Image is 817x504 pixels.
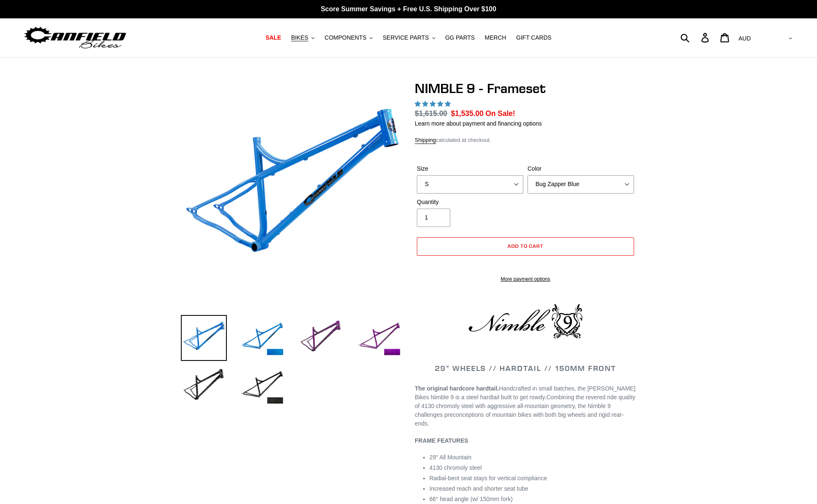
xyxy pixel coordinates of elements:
img: NIMBLE 9 - Frameset [183,82,401,300]
button: BIKES [287,32,319,43]
h1: NIMBLE 9 - Frameset [415,81,636,96]
a: GIFT CARDS [512,32,556,43]
span: Increased reach and shorter seat tube [429,485,528,492]
span: 4130 chromoly steel [429,464,482,471]
button: COMPONENTS [320,32,377,43]
s: $1,615.00 [415,109,447,118]
a: Shipping [415,137,436,144]
b: FRAME FEATURES [415,437,468,444]
span: GIFT CARDS [516,34,552,41]
label: Color [528,164,634,173]
img: Load image into Gallery viewer, NIMBLE 9 - Frameset [239,315,285,361]
span: 66° head angle (w/ 150mm fork) [429,496,513,502]
div: calculated at checkout. [415,136,636,144]
span: SERVICE PARTS [383,34,429,41]
span: MERCH [485,34,506,41]
span: $1,535.00 [451,109,484,118]
input: Search [685,28,706,47]
img: Load image into Gallery viewer, NIMBLE 9 - Frameset [298,315,344,361]
img: Load image into Gallery viewer, NIMBLE 9 - Frameset [181,363,227,409]
span: GG PARTS [445,34,475,41]
img: Load image into Gallery viewer, NIMBLE 9 - Frameset [356,315,402,361]
label: Size [417,164,523,173]
a: Learn more about payment and financing options [415,120,542,127]
span: 29" WHEELS // HARDTAIL // 150MM FRONT [435,363,616,373]
img: Load image into Gallery viewer, NIMBLE 9 - Frameset [239,363,285,409]
img: Canfield Bikes [23,25,127,51]
a: More payment options [417,275,634,283]
span: Radial-bent seat stays for vertical compliance [429,475,547,481]
img: Load image into Gallery viewer, NIMBLE 9 - Frameset [181,315,227,361]
label: Quantity [417,198,523,207]
span: SALE [266,34,281,41]
span: 4.89 stars [415,101,452,107]
span: 29″ All Mountain [429,454,472,461]
span: BIKES [291,34,308,41]
a: SALE [261,32,285,43]
a: MERCH [481,32,510,43]
button: Add to cart [417,237,634,256]
strong: The original hardcore hardtail. [415,385,499,392]
span: COMPONENTS [325,34,366,41]
span: Handcrafted in small batches, the [PERSON_NAME] Bikes Nimble 9 is a steel hardtail built to get r... [415,385,635,401]
span: On Sale! [485,108,515,119]
span: Add to cart [507,243,544,249]
a: GG PARTS [441,32,479,43]
button: SERVICE PARTS [378,32,439,43]
span: Combining the revered ride quality of 4130 chromoly steel with aggressive all-mountain geometry, ... [415,394,635,427]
